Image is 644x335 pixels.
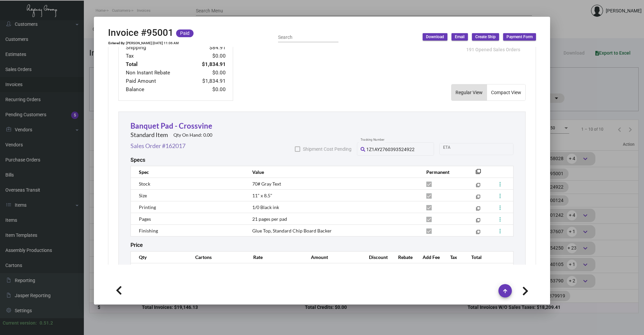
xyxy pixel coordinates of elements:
span: Create Ship [475,34,496,40]
a: Sales Order #162017 [130,141,185,150]
span: Printing [139,204,156,210]
span: 11" x 8.5" [252,193,272,198]
button: Create Ship [472,33,499,41]
td: $84.91 [191,44,226,52]
a: Banquet Pad - Crossvine [130,121,212,130]
mat-chip: Paid [176,29,194,37]
mat-icon: filter_none [476,184,480,189]
span: Glue Top, Standard Chip Board Backer [252,228,332,233]
th: Value [246,166,420,178]
input: End date [470,146,502,152]
td: Tax [125,52,191,60]
td: Non Instant Rebate [125,69,191,77]
td: $1,834.91 [191,60,226,69]
mat-icon: filter_none [476,171,481,176]
td: Shipping [125,44,191,52]
th: Tax [443,251,465,263]
h2: Price [130,242,143,248]
th: Add Fee [416,251,443,263]
th: Rebate [391,251,416,263]
span: Payment Form [506,34,533,40]
mat-icon: filter_none [476,208,480,212]
th: Rate [247,251,305,263]
button: Compact View [487,84,525,100]
span: Size [139,193,147,198]
td: Entered By: [108,41,126,45]
span: 1Z1AY2760393524922 [366,147,415,152]
td: $0.00 [191,69,226,77]
td: $0.00 [191,85,226,94]
th: Discount [362,251,391,263]
mat-icon: filter_none [476,219,480,224]
h2: Qty On Hand: 0.00 [173,132,212,138]
span: Finishing [139,228,158,233]
h2: Standard Item [130,131,168,139]
td: $1,834.91 [191,77,226,85]
h2: Invoice #95001 [108,27,173,39]
span: Stock [139,181,150,187]
span: 1/0 Black ink [252,204,279,210]
input: Start date [443,146,464,152]
button: Download [423,33,447,41]
td: [PERSON_NAME] [DATE] 11:06 AM [126,41,179,45]
span: Download [426,34,444,40]
mat-icon: filter_none [476,231,480,236]
span: Shipment Cost Pending [303,145,352,153]
div: Current version: [3,320,37,327]
span: Email [455,34,465,40]
th: Permanent [420,166,466,178]
span: 21 pages per pad [252,216,287,222]
th: Qty [131,251,189,263]
h2: Specs [130,157,145,163]
button: 191 Opened Sales Orders [461,44,526,56]
td: Balance [125,85,191,94]
td: Total [125,60,191,69]
th: Cartons [189,251,247,263]
button: Payment Form [503,33,536,41]
th: Total [465,251,496,263]
span: 191 Opened Sales Orders [466,47,520,52]
div: 0.51.2 [40,320,53,327]
td: Paid Amount [125,77,191,85]
button: Email [451,33,468,41]
th: Spec [131,166,246,178]
th: Amount [304,251,362,263]
span: 70# Gray Text [252,181,281,187]
td: $0.00 [191,52,226,60]
mat-icon: filter_none [476,196,480,200]
span: Pages [139,216,151,222]
button: Regular View [451,84,487,100]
